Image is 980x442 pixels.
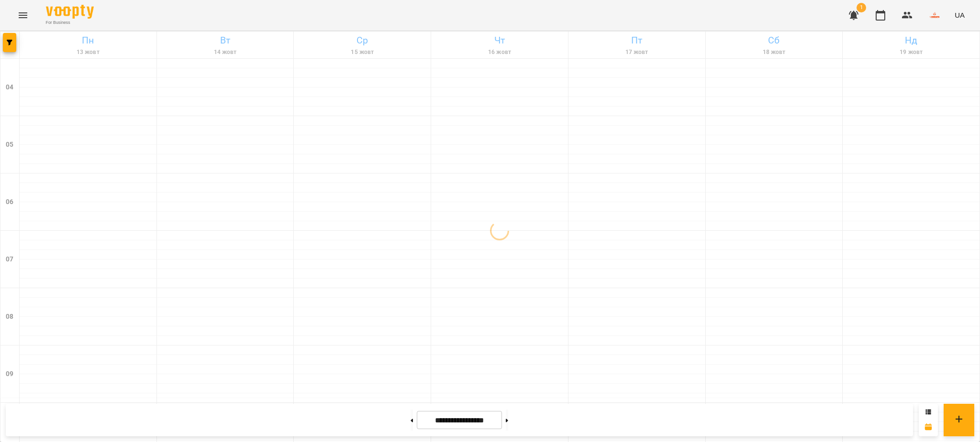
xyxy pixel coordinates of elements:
h6: 17 жовт [570,48,704,57]
h6: 19 жовт [844,48,978,57]
h6: 14 жовт [158,48,292,57]
span: UA [955,10,965,20]
img: Voopty Logo [46,5,94,19]
button: Menu [11,4,34,27]
h6: Сб [707,33,841,48]
span: 1 [857,3,866,12]
h6: Пн [21,33,155,48]
h6: 08 [6,312,13,322]
img: 86f377443daa486b3a215227427d088a.png [928,9,941,22]
h6: Нд [844,33,978,48]
h6: 07 [6,254,13,265]
h6: 06 [6,197,13,207]
h6: Чт [433,33,567,48]
h6: 05 [6,140,13,150]
h6: 13 жовт [21,48,155,57]
h6: 04 [6,82,13,93]
h6: Вт [158,33,292,48]
span: For Business [46,20,94,26]
h6: 09 [6,369,13,379]
h6: Ср [295,33,429,48]
h6: Пт [570,33,704,48]
h6: 15 жовт [295,48,429,57]
h6: 16 жовт [433,48,567,57]
button: UA [951,6,969,24]
h6: 18 жовт [707,48,841,57]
